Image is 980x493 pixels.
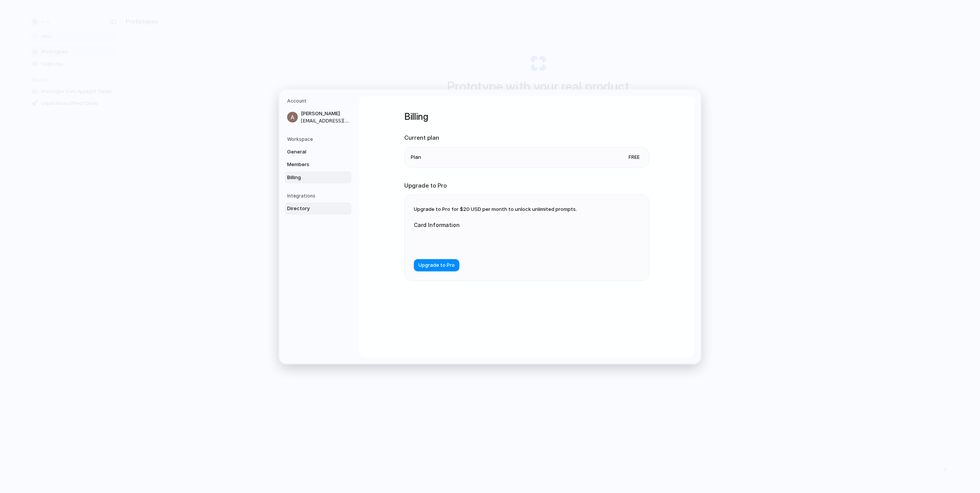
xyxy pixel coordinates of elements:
span: Directory [287,205,336,212]
h5: Workspace [287,135,351,142]
h1: Billing [404,110,649,124]
span: [PERSON_NAME] [301,110,350,118]
iframe: Secure card payment input frame [420,238,561,245]
label: Card Information [414,221,567,229]
button: Upgrade to Pro [414,259,459,271]
h5: Integrations [287,193,351,199]
h5: Account [287,98,351,104]
h2: Upgrade to Pro [404,181,649,190]
span: Free [626,153,643,161]
a: Members [285,158,351,171]
span: [EMAIL_ADDRESS][DOMAIN_NAME] [301,117,350,124]
span: Plan [411,153,421,161]
span: Billing [287,173,336,181]
span: Upgrade to Pro for $20 USD per month to unlock unlimited prompts. [414,206,577,212]
a: General [285,145,351,158]
a: [PERSON_NAME][EMAIL_ADDRESS][DOMAIN_NAME] [285,108,351,127]
span: Upgrade to Pro [418,261,455,269]
span: Members [287,161,336,168]
a: Directory [285,202,351,215]
span: General [287,148,336,155]
a: Billing [285,171,351,183]
h2: Current plan [404,134,649,142]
